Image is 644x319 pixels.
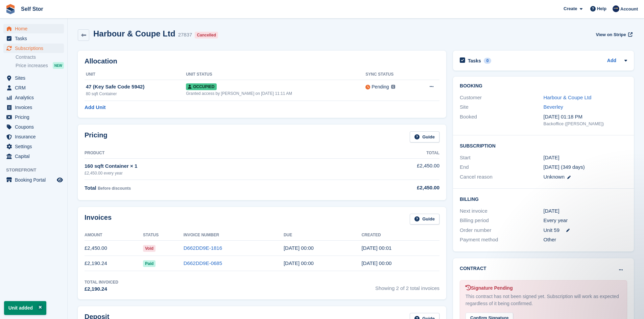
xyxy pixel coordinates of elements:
div: Order number [460,227,543,234]
a: Confirm Signature [466,311,513,317]
div: End [460,163,543,171]
time: 2024-09-15 23:00:00 UTC [284,260,314,266]
a: Add Unit [85,104,105,111]
a: menu [3,112,64,122]
span: Pricing [15,112,55,122]
a: Beverley [544,104,563,110]
a: D662DD9E-1816 [184,245,222,251]
span: Paid [143,260,156,267]
div: Other [544,236,627,244]
span: Before discounts [98,186,131,191]
th: Total [333,148,439,159]
div: Backoffice ([PERSON_NAME]) [544,121,627,127]
a: Contracts [16,54,64,60]
h2: Booking [460,83,627,89]
a: Preview store [56,176,64,184]
th: Unit [85,69,186,80]
img: Chris Rice [613,5,619,12]
span: Home [15,24,55,33]
span: Analytics [15,93,55,102]
td: £2,450.00 [85,241,143,256]
time: 2024-09-14 23:00:00 UTC [544,154,559,162]
th: Sync Status [365,69,415,80]
span: Sites [15,73,55,83]
a: Guide [410,131,439,142]
time: 2025-09-15 23:00:00 UTC [284,245,314,251]
div: £2,190.24 [85,285,118,293]
span: [DATE] (349 days) [544,164,585,170]
div: NEW [53,62,64,69]
a: menu [3,83,64,92]
a: menu [3,103,64,112]
a: Price increases NEW [16,62,64,69]
span: Capital [15,152,55,161]
div: 47 (Key Safe Code 5942) [86,83,186,91]
div: Cancelled [195,32,218,38]
div: Granted access by [PERSON_NAME] on [DATE] 11:11 AM [186,90,365,97]
span: Occupied [186,83,216,90]
a: menu [3,44,64,53]
span: View on Stripe [596,31,626,38]
a: Guide [410,214,439,225]
a: menu [3,122,64,132]
span: Price increases [16,62,48,69]
div: 0 [484,58,492,64]
div: [DATE] 01:18 PM [544,113,627,121]
a: View on Stripe [593,29,634,40]
span: CRM [15,83,55,92]
span: Storefront [6,167,67,174]
h2: Contract [460,265,486,272]
div: Pending [372,83,389,90]
div: [DATE] [544,207,627,215]
a: menu [3,152,64,161]
h2: Pricing [85,131,108,142]
div: £2,450.00 every year [85,170,333,176]
div: 27837 [178,31,192,39]
a: menu [3,132,64,141]
a: Add [607,57,616,65]
div: Cancel reason [460,173,543,181]
h2: Harbour & Coupe Ltd [93,29,175,38]
h2: Tasks [468,58,481,64]
a: Self Stor [18,3,46,15]
div: Next invoice [460,207,543,215]
h2: Subscription [460,142,627,149]
a: menu [3,175,64,185]
a: D662DD9E-0685 [184,260,222,266]
a: menu [3,73,64,83]
a: Harbour & Coupe Ltd [544,95,592,100]
div: £2,450.00 [333,184,439,192]
th: Status [143,230,184,241]
th: Invoice Number [184,230,284,241]
div: Billing period [460,217,543,224]
div: Every year [544,217,627,224]
th: Unit Status [186,69,365,80]
p: Unit added [4,301,46,315]
div: Booked [460,113,543,127]
a: menu [3,34,64,43]
th: Created [361,230,439,241]
span: Tasks [15,34,55,43]
th: Amount [85,230,143,241]
span: Total [85,185,96,191]
a: menu [3,93,64,102]
time: 2024-09-14 23:00:13 UTC [361,260,391,266]
td: £2,190.24 [85,256,143,271]
td: £2,450.00 [333,158,439,180]
span: Insurance [15,132,55,141]
a: menu [3,142,64,151]
span: Help [597,5,606,12]
th: Due [284,230,362,241]
div: Customer [460,94,543,102]
div: Total Invoiced [85,279,118,285]
span: Settings [15,142,55,151]
h2: Billing [460,195,627,202]
img: stora-icon-8386f47178a22dfd0bd8f6a31ec36ba5ce8667c1dd55bd0f319d3a0aa187defe.svg [5,4,16,14]
span: Invoices [15,103,55,112]
span: Unit 59 [544,227,560,234]
div: Start [460,154,543,162]
div: Signature Pending [466,285,621,292]
div: Site [460,103,543,111]
span: Unknown [544,174,565,180]
img: icon-info-grey-7440780725fd019a000dd9b08b2336e03edf1995a4989e88bcd33f0948082b44.svg [391,85,395,89]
